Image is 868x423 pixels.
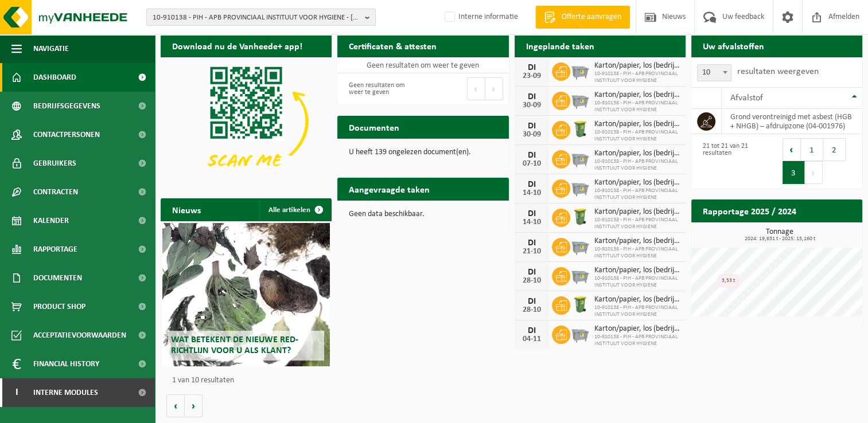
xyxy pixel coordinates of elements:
span: 10-910138 - PIH - APB PROVINCIAAL INSTITUUT VOOR HYGIENE [594,129,680,143]
span: Contactpersonen [33,120,100,149]
div: 23-09 [520,72,543,80]
span: Karton/papier, los (bedrijven) [594,295,680,304]
img: WB-0240-HPE-GN-50 [570,295,590,314]
div: 04-11 [520,335,543,343]
span: I [11,378,22,407]
span: 10-910138 - PIH - APB PROVINCIAAL INSTITUUT VOOR HYGIENE [594,275,680,289]
h2: Aangevraagde taken [337,178,441,200]
span: Afvalstof [730,93,763,103]
span: 10-910138 - PIH - APB PROVINCIAAL INSTITUUT VOOR HYGIENE [594,187,680,201]
div: 3,53 t [718,275,738,287]
label: resultaten weergeven [737,67,819,76]
div: 14-10 [520,189,543,197]
div: DI [520,122,543,131]
button: 10-910138 - PIH - APB PROVINCIAAL INSTITUUT VOOR HYGIENE - [GEOGRAPHIC_DATA] [146,9,376,26]
td: grond verontreinigd met asbest (HGB + NHGB) – afdruipzone (04-001976) [722,109,862,134]
span: Acceptatievoorwaarden [33,321,126,350]
label: Interne informatie [442,9,518,26]
div: 07-10 [520,160,543,168]
h3: Tonnage [697,228,862,242]
span: 10-910138 - PIH - APB PROVINCIAAL INSTITUUT VOOR HYGIENE [594,158,680,172]
span: Karton/papier, los (bedrijven) [594,120,680,129]
h2: Rapportage 2025 / 2024 [691,199,808,222]
span: 10-910138 - PIH - APB PROVINCIAAL INSTITUUT VOOR HYGIENE [594,100,680,113]
div: Geen resultaten om weer te geven [343,76,417,101]
span: 2024: 19,631 t - 2025: 15,160 t [697,236,862,242]
img: WB-0240-HPE-GN-50 [570,207,590,226]
p: 1 van 10 resultaten [172,377,326,385]
div: DI [520,238,543,248]
div: 14-10 [520,218,543,226]
div: DI [520,151,543,160]
div: 28-10 [520,306,543,314]
td: Geen resultaten om weer te geven [337,57,508,73]
span: Karton/papier, los (bedrijven) [594,178,680,187]
button: Previous [467,77,485,100]
a: Offerte aanvragen [535,6,630,29]
span: Rapportage [33,235,77,264]
span: Karton/papier, los (bedrijven) [594,324,680,334]
span: Karton/papier, los (bedrijven) [594,237,680,246]
span: Financial History [33,350,99,378]
span: 10-910138 - PIH - APB PROVINCIAAL INSTITUUT VOOR HYGIENE [594,334,680,347]
button: Next [485,77,503,100]
span: Documenten [33,264,82,292]
button: Volgende [185,394,203,417]
h2: Nieuws [161,198,212,221]
div: DI [520,92,543,101]
span: Karton/papier, los (bedrijven) [594,207,680,217]
div: 28-10 [520,277,543,285]
button: 2 [823,138,846,161]
h2: Download nu de Vanheede+ app! [161,34,314,57]
p: U heeft 139 ongelezen document(en). [349,148,497,156]
h2: Ingeplande taken [515,34,606,57]
span: Dashboard [33,63,76,92]
span: 10-910138 - PIH - APB PROVINCIAAL INSTITUUT VOOR HYGIENE [594,246,680,260]
div: DI [520,268,543,277]
button: Previous [783,138,801,161]
span: Contracten [33,178,78,206]
span: Offerte aanvragen [559,11,624,23]
a: Alle artikelen [259,198,330,221]
div: DI [520,180,543,189]
button: Vorige [166,394,185,417]
span: Kalender [33,206,69,235]
span: Product Shop [33,292,85,321]
span: Karton/papier, los (bedrijven) [594,61,680,70]
div: 21-10 [520,248,543,256]
a: Wat betekent de nieuwe RED-richtlijn voor u als klant? [162,223,330,366]
p: Geen data beschikbaar. [349,210,497,218]
img: WB-2500-GAL-GY-01 [570,61,590,80]
h2: Uw afvalstoffen [691,34,776,57]
button: 3 [783,161,805,184]
span: 10-910138 - PIH - APB PROVINCIAAL INSTITUUT VOOR HYGIENE - [GEOGRAPHIC_DATA] [153,9,360,26]
img: WB-0240-HPE-GN-50 [570,119,590,139]
img: WB-2500-GAL-GY-01 [570,236,590,256]
img: WB-2500-GAL-GY-01 [570,265,590,285]
img: WB-2500-GAL-GY-01 [570,148,590,168]
a: Bekijk rapportage [777,222,861,245]
div: DI [520,63,543,72]
div: 30-09 [520,131,543,139]
div: 21 tot 21 van 21 resultaten [697,137,771,185]
img: WB-2500-GAL-GY-01 [570,90,590,109]
div: DI [520,297,543,306]
span: Navigatie [33,34,69,63]
button: 1 [801,138,823,161]
img: WB-2500-GAL-GY-01 [570,324,590,343]
span: Bedrijfsgegevens [33,92,100,120]
img: Download de VHEPlus App [161,57,332,186]
div: DI [520,209,543,218]
span: Karton/papier, los (bedrijven) [594,266,680,275]
span: 10 [698,65,731,81]
span: 10 [697,64,731,81]
img: WB-2500-GAL-GY-01 [570,178,590,197]
div: DI [520,326,543,335]
button: Next [805,161,823,184]
div: 30-09 [520,101,543,109]
span: Karton/papier, los (bedrijven) [594,149,680,158]
h2: Documenten [337,116,411,138]
h2: Certificaten & attesten [337,34,448,57]
span: Gebruikers [33,149,76,178]
span: 10-910138 - PIH - APB PROVINCIAAL INSTITUUT VOOR HYGIENE [594,217,680,230]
